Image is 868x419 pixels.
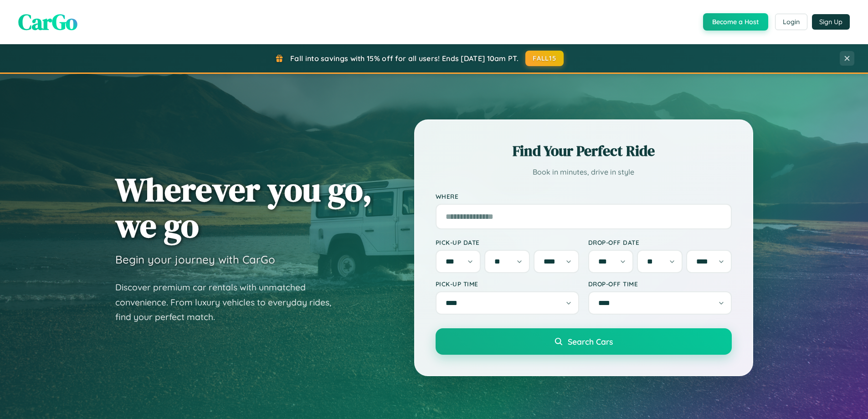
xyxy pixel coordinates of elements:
button: Become a Host [703,13,768,31]
h2: Find Your Perfect Ride [436,141,732,161]
p: Book in minutes, drive in style [436,166,732,179]
h3: Begin your journey with CarGo [115,253,275,266]
label: Drop-off Time [588,280,732,288]
span: CarGo [18,7,77,37]
label: Pick-up Date [436,238,579,246]
h1: Wherever you go, we go [115,171,372,243]
button: Search Cars [436,328,732,355]
button: FALL15 [525,51,564,66]
button: Sign Up [812,14,850,30]
p: Discover premium car rentals with unmatched convenience. From luxury vehicles to everyday rides, ... [115,280,343,325]
button: Login [775,14,807,30]
label: Pick-up Time [436,280,579,288]
span: Fall into savings with 15% off for all users! Ends [DATE] 10am PT. [290,54,519,63]
label: Drop-off Date [588,238,732,246]
label: Where [436,192,732,200]
span: Search Cars [568,336,613,347]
